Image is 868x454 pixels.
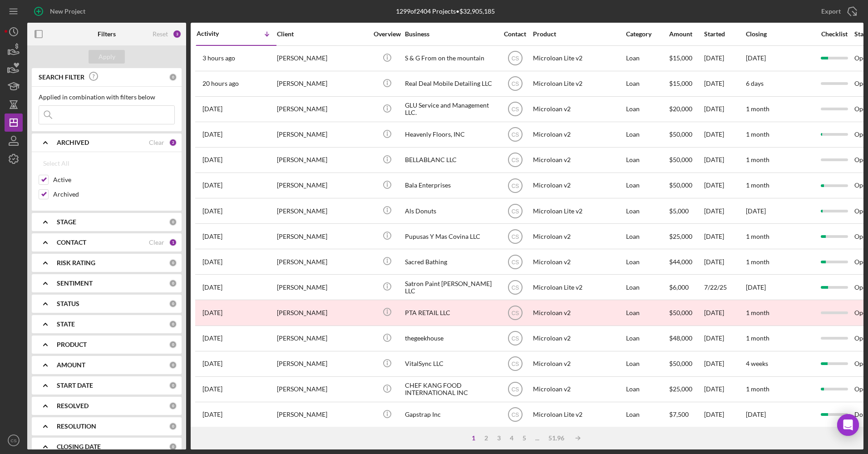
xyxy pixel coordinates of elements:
div: [DATE] [704,352,745,376]
time: 6 days [746,79,764,87]
div: Overview [370,30,404,38]
time: 1 month [746,130,769,138]
time: 1 month [746,309,769,316]
div: Loan [626,275,668,299]
div: 1 [169,238,177,247]
div: Client [277,30,368,38]
text: CS [511,81,519,87]
time: 2025-08-09 22:02 [202,131,222,138]
b: START DATE [57,382,93,389]
div: 0 [169,279,177,287]
div: $5,000 [669,199,703,223]
b: CONTACT [57,239,86,246]
time: 2025-08-11 19:38 [202,54,235,62]
div: 2 [169,138,177,147]
div: BELLABLANC LLC [405,148,496,172]
div: [DATE] [704,46,745,70]
div: S & G From on the mountain [405,46,496,70]
label: Active [53,175,175,184]
div: Business [405,30,496,38]
div: [DATE] [704,72,745,96]
time: 1 month [746,258,769,266]
div: [DATE] [704,199,745,223]
div: Applied in combination with filters below [39,94,175,101]
div: Microloan Lite v2 [533,275,624,299]
div: Reset [153,30,168,38]
div: 0 [169,259,177,267]
div: [DATE] [704,148,745,172]
time: 2025-08-05 00:09 [202,360,222,367]
div: Open Intercom Messenger [837,414,859,436]
div: Loan [626,403,668,427]
div: [PERSON_NAME] [277,224,368,248]
div: Loan [626,301,668,325]
b: AMOUNT [57,361,85,369]
time: [DATE] [746,283,766,291]
time: 2025-08-05 18:26 [202,309,222,316]
b: CLOSING DATE [57,443,101,450]
div: [PERSON_NAME] [277,123,368,147]
div: Als Donuts [405,199,496,223]
b: STATUS [57,300,79,307]
div: 0 [169,402,177,410]
div: Loan [626,199,668,223]
div: [DATE] [704,224,745,248]
text: CS [511,361,519,367]
div: Started [704,30,745,38]
div: $6,000 [669,275,703,299]
text: CS [511,412,519,418]
text: CS [511,336,519,342]
div: $15,000 [669,72,703,96]
div: $50,000 [669,148,703,172]
div: Microloan Lite v2 [533,72,624,96]
div: Bala Enterprises [405,173,496,197]
div: Loan [626,72,668,96]
div: CHEF KANG FOOD INTERNATIONAL INC [405,377,496,401]
text: CS [511,310,519,316]
div: 7/22/25 [704,275,745,299]
div: Select All [43,154,69,173]
div: 0 [169,422,177,430]
time: [DATE] [746,54,766,62]
div: [DATE] [704,301,745,325]
div: [PERSON_NAME] [277,72,368,96]
div: Product [533,30,624,38]
b: RESOLUTION [57,423,96,430]
div: Microloan v2 [533,326,624,350]
div: 0 [169,218,177,226]
div: 0 [169,361,177,369]
div: Export [821,2,841,20]
div: Category [626,30,668,38]
b: RISK RATING [57,259,95,266]
div: Microloan Lite v2 [533,403,624,427]
time: [DATE] [746,207,766,215]
div: Loan [626,352,668,376]
div: Loan [626,123,668,147]
div: thegeekhouse [405,326,496,350]
div: 1299 of 2404 Projects • $32,905,185 [396,8,495,15]
text: CS [511,208,519,214]
b: PRODUCT [57,341,87,348]
text: CS [511,386,519,393]
div: Microloan v2 [533,224,624,248]
div: Satron Paint [PERSON_NAME] LLC [405,275,496,299]
button: New Project [27,2,94,20]
div: Microloan Lite v2 [533,199,624,223]
div: [DATE] [704,403,745,427]
div: [PERSON_NAME] [277,46,368,70]
div: Loan [626,250,668,274]
div: Apply [99,50,115,64]
div: [DATE] [704,326,745,350]
div: [DATE] [704,377,745,401]
time: 2025-08-05 16:47 [202,335,222,342]
time: 1 month [746,156,769,163]
div: $7,500 [669,403,703,427]
div: New Project [50,2,85,20]
time: 2025-08-04 19:11 [202,411,222,418]
div: $48,000 [669,326,703,350]
div: 2 [480,434,493,442]
div: [PERSON_NAME] [277,403,368,427]
div: [DATE] [704,173,745,197]
div: 5 [518,434,531,442]
div: $25,000 [669,224,703,248]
